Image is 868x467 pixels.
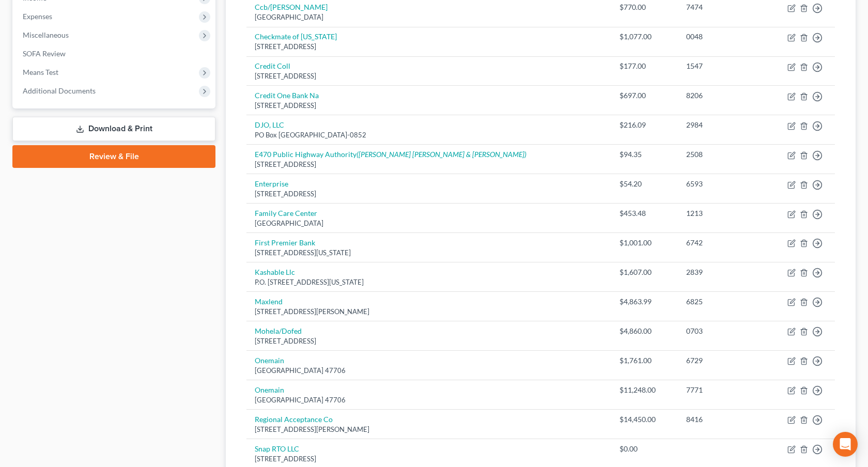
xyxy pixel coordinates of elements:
[255,160,603,169] div: [STREET_ADDRESS]
[255,385,284,394] a: Onemain
[255,61,290,70] a: Credit Coll
[255,248,603,258] div: [STREET_ADDRESS][US_STATE]
[255,130,603,140] div: PO Box [GEOGRAPHIC_DATA]-0852
[255,415,333,424] a: Regional Acceptance Co
[619,2,670,12] div: $770.00
[619,120,670,130] div: $216.09
[255,91,319,100] a: Credit One Bank Na
[255,189,603,199] div: [STREET_ADDRESS]
[255,307,603,317] div: [STREET_ADDRESS][PERSON_NAME]
[255,71,603,81] div: [STREET_ADDRESS]
[619,355,670,366] div: $1,761.00
[619,208,670,219] div: $453.48
[12,145,215,168] a: Review & File
[686,149,756,160] div: 2508
[255,366,603,376] div: [GEOGRAPHIC_DATA] 47706
[255,395,603,405] div: [GEOGRAPHIC_DATA] 47706
[619,179,670,189] div: $54.20
[619,326,670,336] div: $4,860.00
[686,90,756,101] div: 8206
[255,209,317,217] a: Family Care Center
[255,336,603,346] div: [STREET_ADDRESS]
[686,2,756,12] div: 7474
[255,101,603,111] div: [STREET_ADDRESS]
[619,444,670,454] div: $0.00
[686,326,756,336] div: 0703
[255,3,328,11] a: Ccb/[PERSON_NAME]
[833,432,858,457] div: Open Intercom Messenger
[619,32,670,42] div: $1,077.00
[255,277,603,287] div: P.O. [STREET_ADDRESS][US_STATE]
[686,208,756,219] div: 1213
[255,42,603,52] div: [STREET_ADDRESS]
[255,268,295,276] a: Kashable Llc
[686,385,756,395] div: 7771
[255,150,526,159] a: E470 Public Highway Authority([PERSON_NAME] [PERSON_NAME] & [PERSON_NAME])
[255,454,603,464] div: [STREET_ADDRESS]
[686,267,756,277] div: 2839
[255,297,283,306] a: Maxlend
[686,32,756,42] div: 0048
[23,68,58,76] span: Means Test
[686,297,756,307] div: 6825
[12,117,215,141] a: Download & Print
[686,355,756,366] div: 6729
[619,90,670,101] div: $697.00
[255,32,337,41] a: Checkmate of [US_STATE]
[255,120,284,129] a: DJO, LLC
[14,44,215,63] a: SOFA Review
[686,120,756,130] div: 2984
[619,414,670,425] div: $14,450.00
[23,86,96,95] span: Additional Documents
[619,238,670,248] div: $1,001.00
[255,425,603,434] div: [STREET_ADDRESS][PERSON_NAME]
[255,326,302,335] a: Mohela/Dofed
[23,49,66,58] span: SOFA Review
[23,30,69,39] span: Miscellaneous
[686,179,756,189] div: 6593
[619,149,670,160] div: $94.35
[255,356,284,365] a: Onemain
[255,444,299,453] a: Snap RTO LLC
[255,179,288,188] a: Enterprise
[619,61,670,71] div: $177.00
[23,12,52,21] span: Expenses
[357,150,526,159] i: ([PERSON_NAME] [PERSON_NAME] & [PERSON_NAME])
[255,12,603,22] div: [GEOGRAPHIC_DATA]
[619,385,670,395] div: $11,248.00
[255,219,603,228] div: [GEOGRAPHIC_DATA]
[619,267,670,277] div: $1,607.00
[686,238,756,248] div: 6742
[255,238,315,247] a: First Premier Bank
[619,297,670,307] div: $4,863.99
[686,61,756,71] div: 1547
[686,414,756,425] div: 8416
